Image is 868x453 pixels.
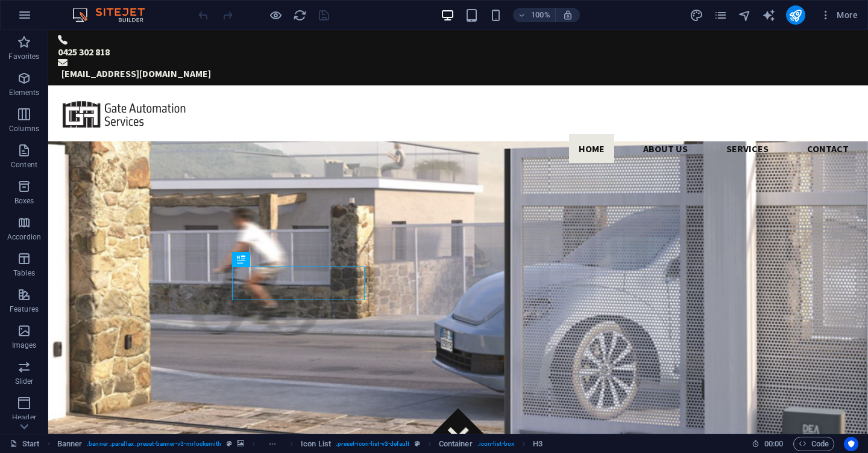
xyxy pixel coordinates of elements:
[815,5,863,25] button: More
[11,160,37,170] p: Content
[9,124,39,134] p: Columns
[738,8,752,22] i: Navigator
[439,437,473,451] span: Click to select. Double-click to edit
[7,232,41,242] p: Accordion
[764,437,783,451] span: 00 00
[477,437,514,451] span: . icon-list-box
[237,440,244,447] i: This element contains a background
[513,8,556,22] button: 100%
[844,437,858,451] button: Usercentrics
[786,5,805,25] button: publish
[793,437,834,451] button: Code
[562,10,573,20] i: On resize automatically adjust zoom level to fit chosen device.
[762,8,776,22] button: text_generator
[12,341,37,350] p: Images
[227,440,232,447] i: This element is a customizable preset
[8,52,39,61] p: Favorites
[14,196,34,206] p: Boxes
[773,439,775,448] span: :
[690,8,703,22] i: Design (Ctrl+Alt+Y)
[9,88,40,97] p: Elements
[738,8,752,22] button: navigator
[57,437,83,451] span: Click to select. Double-click to edit
[533,437,542,451] span: Click to select. Double-click to edit
[762,8,776,22] i: AI Writer
[690,8,704,22] button: design
[415,440,420,447] i: This element is a customizable preset
[15,377,34,386] p: Slider
[13,268,35,278] p: Tables
[12,413,36,422] p: Header
[820,9,858,21] span: More
[714,8,728,22] button: pages
[714,8,728,22] i: Pages (Ctrl+Alt+S)
[57,437,543,451] nav: breadcrumb
[799,437,829,451] span: Code
[69,8,160,22] img: Editor Logo
[268,8,283,22] button: Click here to leave preview mode and continue editing
[10,304,39,314] p: Features
[292,8,307,22] button: reload
[788,8,802,22] i: Publish
[87,437,221,451] span: . banner .parallax .preset-banner-v3-mrlocksmith
[293,8,307,22] i: Reload page
[752,437,784,451] h6: Session time
[10,437,40,451] a: Click to cancel selection. Double-click to open Pages
[336,437,410,451] span: . preset-icon-list-v3-default
[531,8,550,22] h6: 100%
[301,437,331,451] span: Click to select. Double-click to edit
